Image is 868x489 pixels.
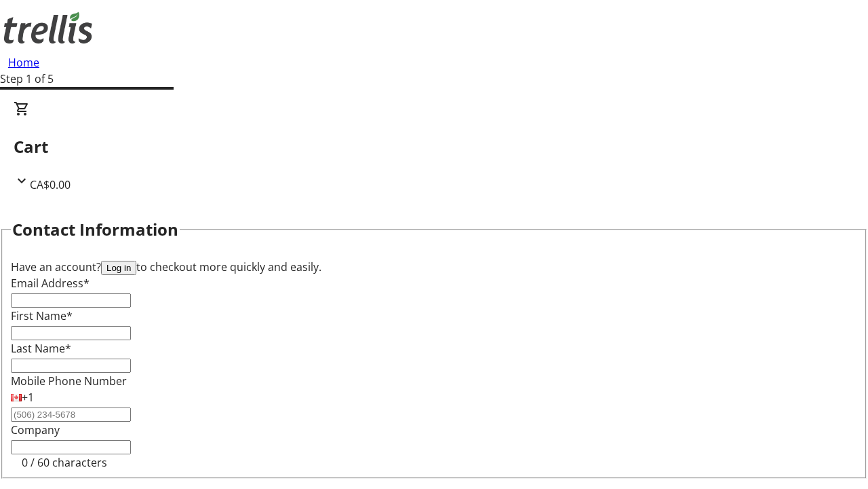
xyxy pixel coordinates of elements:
label: Mobile Phone Number [11,374,127,388]
h2: Cart [14,134,854,159]
label: Last Name* [11,341,71,356]
button: Log in [101,261,136,275]
label: Email Address* [11,276,90,291]
input: (506) 234-5678 [11,407,131,422]
label: Company [11,422,60,437]
div: CartCA$0.00 [14,101,854,193]
h2: Contact Information [12,217,178,242]
label: First Name* [11,308,73,323]
div: Have an account? to checkout more quickly and easily. [11,259,857,275]
tr-character-limit: 0 / 60 characters [22,455,107,470]
span: CA$0.00 [30,177,71,192]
